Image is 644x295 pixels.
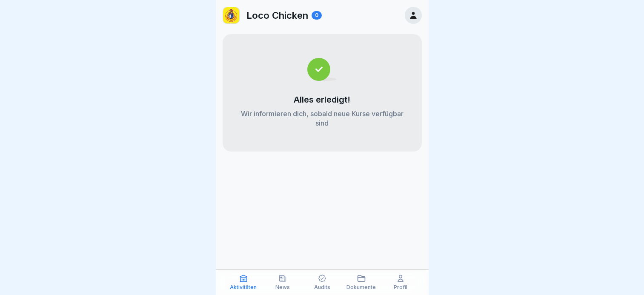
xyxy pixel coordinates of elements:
[223,7,239,23] img: loco.jpg
[307,58,337,81] img: completed.svg
[346,284,376,290] p: Dokumente
[394,284,407,290] p: Profil
[240,109,405,128] p: Wir informieren dich, sobald neue Kurse verfügbar sind
[246,10,308,21] p: Loco Chicken
[312,11,322,20] div: 0
[275,284,290,290] p: News
[314,284,330,290] p: Audits
[294,95,350,105] p: Alles erledigt!
[230,284,257,290] p: Aktivitäten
